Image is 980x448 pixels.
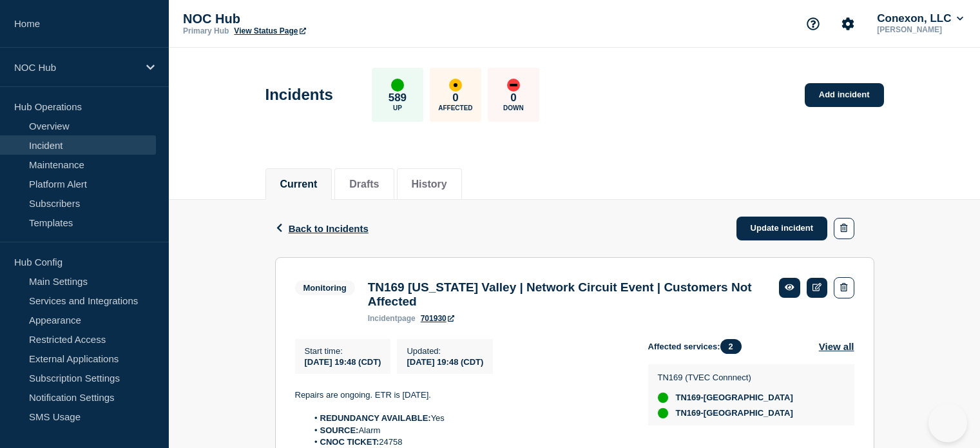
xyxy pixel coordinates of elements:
[349,179,379,190] button: Drafts
[720,339,742,354] span: 2
[507,79,520,92] div: down
[234,26,305,35] a: View Status Page
[183,26,229,35] p: Primary Hub
[800,10,827,37] button: Support
[874,12,966,25] button: Conexon, LLC
[928,404,967,442] iframe: Help Scout Beacon - Open
[307,425,628,436] li: Alarm
[295,389,628,401] p: Repairs are ongoing. ETR is [DATE].
[368,314,398,323] span: incident
[289,223,369,234] span: Back to Incidents
[407,346,483,356] p: Updated :
[320,413,431,423] strong: REDUNDANCY AVAILABLE:
[391,79,404,92] div: up
[834,10,861,37] button: Account settings
[407,356,483,367] div: [DATE] 19:48 (CDT)
[658,373,793,382] p: TN169 (TVEC Connnect)
[503,104,524,112] p: Down
[389,92,407,104] p: 589
[295,280,355,295] span: Monitoring
[307,436,628,448] li: 24758
[265,86,333,104] h1: Incidents
[183,12,441,26] p: NOC Hub
[438,104,472,112] p: Affected
[658,393,668,403] div: up
[648,339,748,354] span: Affected services:
[275,223,369,234] button: Back to Incidents
[307,413,628,424] li: Yes
[819,339,854,354] button: View all
[452,92,458,104] p: 0
[676,393,793,403] span: TN169-[GEOGRAPHIC_DATA]
[320,425,359,435] strong: SOURCE:
[510,92,516,104] p: 0
[412,179,447,190] button: History
[368,314,416,323] p: page
[305,357,381,367] span: [DATE] 19:48 (CDT)
[421,314,454,323] a: 701930
[676,408,793,418] span: TN169-[GEOGRAPHIC_DATA]
[393,104,402,112] p: Up
[305,346,381,356] p: Start time :
[449,79,462,92] div: affected
[658,408,668,418] div: up
[874,25,966,34] p: [PERSON_NAME]
[280,179,318,190] button: Current
[805,83,884,107] a: Add incident
[14,62,138,73] p: NOC Hub
[368,280,766,309] h3: TN169 [US_STATE] Valley | Network Circuit Event | Customers Not Affected
[320,437,380,447] strong: CNOC TICKET:
[736,217,828,240] a: Update incident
